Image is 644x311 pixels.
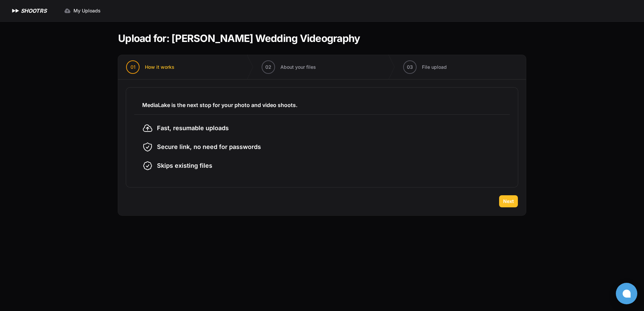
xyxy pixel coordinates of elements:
[280,64,316,70] span: About your files
[130,64,136,70] span: 01
[422,64,447,70] span: File upload
[60,5,105,17] a: My Uploads
[254,55,324,79] button: 02 About your files
[118,55,182,79] button: 01 How it works
[499,195,518,207] button: Next
[616,283,637,304] button: Open chat window
[11,7,47,15] a: SHOOTRS SHOOTRS
[145,64,174,70] span: How it works
[157,142,261,152] span: Secure link, no need for passwords
[157,123,229,133] span: Fast, resumable uploads
[395,55,455,79] button: 03 File upload
[73,7,101,14] span: My Uploads
[142,101,502,109] h3: MediaLake is the next stop for your photo and video shoots.
[265,64,271,70] span: 02
[407,64,413,70] span: 03
[118,32,360,44] h1: Upload for: [PERSON_NAME] Wedding Videography
[503,198,514,205] span: Next
[157,161,212,170] span: Skips existing files
[21,7,47,15] h1: SHOOTRS
[11,7,21,15] img: SHOOTRS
